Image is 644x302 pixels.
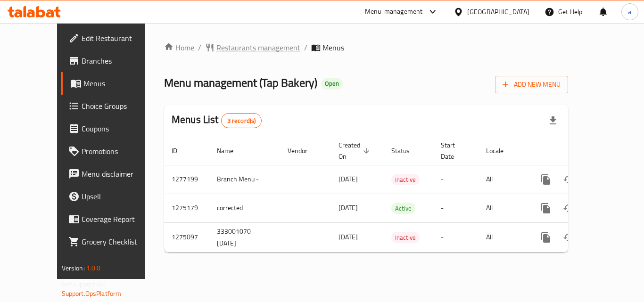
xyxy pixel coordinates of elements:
a: Menu disclaimer [61,163,165,185]
span: [DATE] [339,173,358,185]
div: Active [391,203,415,214]
nav: breadcrumb [164,42,568,53]
a: Coverage Report [61,208,165,230]
span: Inactive [391,232,420,243]
button: Change Status [557,226,580,249]
span: Created On [339,139,372,162]
a: Restaurants management [205,42,300,53]
td: All [479,222,527,252]
span: Inactive [391,174,420,185]
span: Locale [486,145,516,156]
span: Name [217,145,246,156]
span: Active [391,203,415,214]
button: Change Status [557,168,580,191]
div: Inactive [391,232,420,243]
span: Restaurants management [216,42,300,53]
span: Open [321,80,343,88]
span: Vendor [288,145,320,156]
div: Menu-management [365,6,423,17]
td: - [433,222,479,252]
td: 333001070 - [DATE] [209,222,280,252]
td: 1275179 [164,194,209,222]
span: 3 record(s) [222,116,262,125]
table: enhanced table [164,137,633,253]
button: more [535,168,557,191]
span: Branches [82,55,157,66]
a: Upsell [61,185,165,208]
span: Promotions [82,146,157,157]
div: Export file [542,109,564,132]
span: a [628,7,631,17]
span: Status [391,145,422,156]
span: Get support on: [62,278,105,290]
button: Change Status [557,197,580,220]
a: Edit Restaurant [61,27,165,49]
th: Actions [527,137,633,165]
a: Branches [61,49,165,72]
span: Menus [322,42,344,53]
a: Promotions [61,140,165,163]
span: Version: [62,262,85,274]
a: Grocery Checklist [61,230,165,253]
span: ID [172,145,190,156]
li: / [198,42,201,53]
button: more [535,197,557,220]
a: Home [164,42,194,53]
span: Menu management ( Tap Bakery ) [164,72,317,93]
td: All [479,194,527,222]
a: Choice Groups [61,95,165,117]
span: Add New Menu [503,79,561,90]
span: Coupons [82,123,157,134]
span: Upsell [82,191,157,202]
li: / [304,42,307,53]
span: [DATE] [339,231,358,243]
div: Total records count [221,113,262,128]
button: Add New Menu [495,76,568,93]
td: 1275097 [164,222,209,252]
span: 1.0.0 [86,262,101,274]
span: Grocery Checklist [82,236,157,247]
a: Coupons [61,117,165,140]
span: Start Date [441,139,467,162]
td: Branch Menu - [209,165,280,194]
span: Coverage Report [82,213,157,225]
span: Edit Restaurant [82,33,157,44]
td: 1277199 [164,165,209,194]
td: corrected [209,194,280,222]
button: more [535,226,557,249]
td: - [433,165,479,194]
h2: Menus List [172,113,262,128]
span: Menu disclaimer [82,168,157,180]
a: Menus [61,72,165,95]
div: Open [321,78,343,90]
a: Support.OpsPlatform [62,287,122,300]
span: Choice Groups [82,100,157,112]
td: All [479,165,527,194]
td: - [433,194,479,222]
div: [GEOGRAPHIC_DATA] [467,7,529,17]
span: Menus [83,78,157,89]
span: [DATE] [339,202,358,214]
